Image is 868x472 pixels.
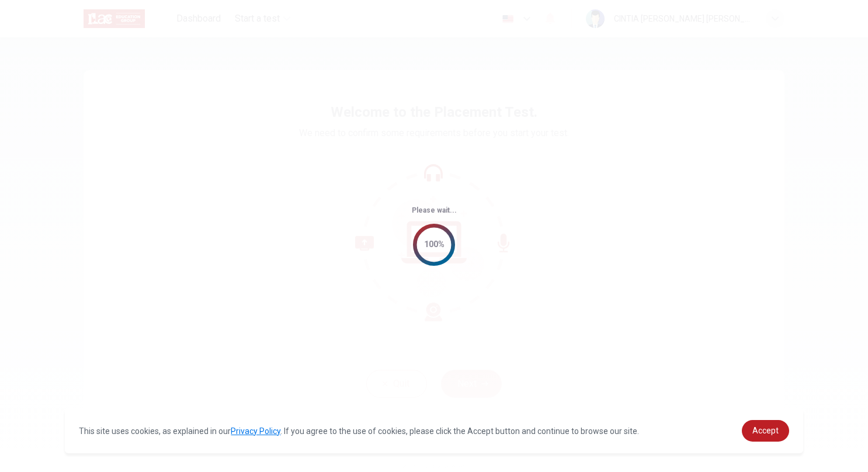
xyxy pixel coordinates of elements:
div: 100% [424,238,445,251]
span: This site uses cookies, as explained in our . If you agree to the use of cookies, please click th... [79,426,639,436]
a: dismiss cookie message [742,420,789,442]
span: Please wait... [412,206,457,214]
a: Privacy Policy [231,426,280,436]
div: cookieconsent [65,408,803,453]
span: Accept [752,426,779,435]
